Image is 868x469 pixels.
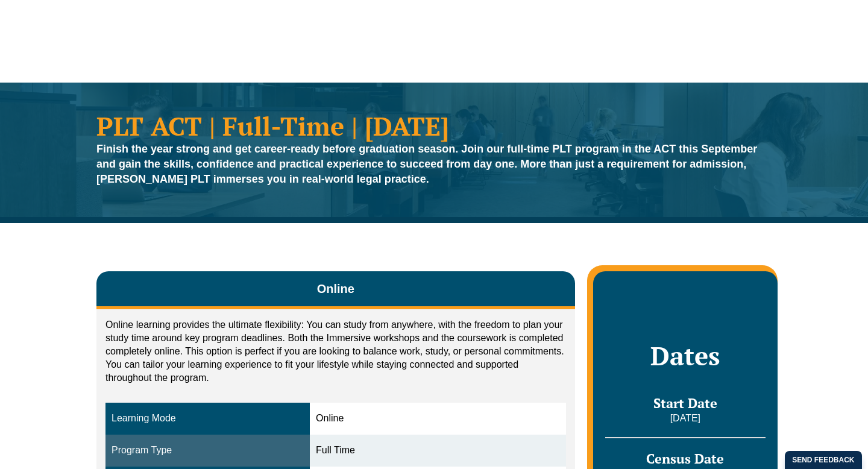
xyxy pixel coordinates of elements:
[112,444,304,458] div: Program Type
[316,412,560,426] div: Online
[112,412,304,426] div: Learning Mode
[317,280,354,297] span: Online
[605,341,766,371] h2: Dates
[96,113,772,139] h1: PLT ACT | Full-Time | [DATE]
[646,450,724,467] span: Census Date
[605,412,766,425] p: [DATE]
[105,318,566,385] p: Online learning provides the ultimate flexibility: You can study from anywhere, with the freedom ...
[316,444,560,458] div: Full Time
[653,394,717,412] span: Start Date
[96,143,757,185] strong: Finish the year strong and get career-ready before graduation season. Join our full-time PLT prog...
